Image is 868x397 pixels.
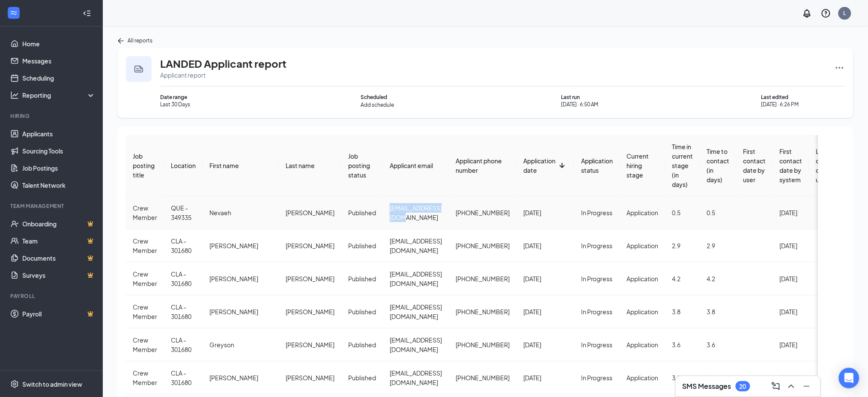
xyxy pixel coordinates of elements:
span: Nevaeh [209,209,231,217]
div: Switch to admin view [22,380,82,388]
span: Application status [581,157,613,174]
span: Greyson [209,341,234,349]
a: DocumentsCrown [22,250,95,267]
a: Scheduling [22,69,95,87]
span: FOLEY [286,242,334,250]
p: Last edited [761,93,799,101]
span: 09/12/2025 [523,275,541,283]
span: 3.6 [707,341,716,349]
span: Sidney [286,275,334,283]
svg: Notifications [802,8,812,18]
span: LAURALEE [209,242,258,250]
span: Published [348,341,376,349]
svg: ChevronUp [786,381,796,391]
div: 20 [740,383,746,390]
span: Applicant email [390,162,433,169]
svg: Minimize [802,381,812,391]
svg: ArrowLeft [117,37,124,44]
span: Job posting title [133,152,155,179]
span: Last contact date by user [816,147,839,183]
span: 09/12/2025 [780,374,798,382]
svg: Collapse [83,9,91,18]
span: Jennie [209,308,258,316]
span: 09/12/2025 [780,308,798,316]
span: 3.5 [707,374,716,382]
a: Applicants [22,125,95,142]
svg: Report [134,64,144,74]
div: L [844,9,846,17]
p: Last 30 Days [160,101,190,108]
div: Payroll [10,292,94,300]
span: In Progress [581,374,613,382]
span: Applicant phone number [456,157,502,174]
span: Application [627,275,659,283]
span: First contact date by user [743,147,766,183]
span: 4.2 [707,275,716,283]
span: Application [627,308,659,316]
span: Crew Member [133,237,157,254]
span: Crew Member [133,369,157,386]
span: Hines [286,308,334,316]
svg: Settings [10,380,19,388]
div: Reporting [22,91,96,99]
span: 0.5 [672,209,681,217]
button: ComposeMessage [769,379,783,393]
span: Crew Member [133,270,157,287]
span: In Progress [581,242,613,250]
span: 09/15/2025 [523,209,541,217]
span: Time in current stage (in days) [672,143,693,188]
span: Published [348,275,376,283]
span: CLA - 301680 [171,303,191,320]
span: Crew Member [133,204,157,221]
span: CLA - 301680 [171,336,191,353]
button: Minimize [800,379,814,393]
svg: ArrowDown [557,160,567,171]
span: +18023698462 [456,209,510,217]
span: +18029528771 [456,341,510,349]
p: [DATE] · 6:50 AM [561,101,599,108]
span: CLA - 301680 [171,237,191,254]
span: jenniehines793@gmail.com [390,303,442,320]
svg: WorkstreamLogo [9,9,18,17]
a: PayrollCrown [22,305,95,322]
span: 3.5 [672,374,681,382]
span: QUE - 349335 [171,204,191,221]
span: In Progress [581,308,613,316]
span: +16033722681 [456,308,510,316]
span: Published [348,242,376,250]
span: Crew Member [133,303,157,320]
span: 09/12/2025 [523,341,541,349]
span: 2.9 [707,242,716,250]
span: 09/12/2025 [523,308,541,316]
span: 09/13/2025 [523,242,541,250]
span: Application [627,374,659,382]
a: OnboardingCrown [22,215,95,232]
span: Current hiring stage [627,152,649,179]
span: Time to contact (in days) [707,147,730,183]
p: All reports [128,37,152,44]
span: Crew Member [133,336,157,353]
span: 4.2 [672,275,681,283]
span: 09/12/2025 [780,275,798,283]
span: Application date [523,157,555,174]
span: Applicant report [160,71,826,79]
span: In Progress [581,275,613,283]
span: 09/12/2025 [523,374,541,382]
span: +16035586628 [456,275,510,283]
div: Team Management [10,202,94,210]
span: Application [627,242,659,250]
span: +16034771497 [456,242,510,250]
span: +16032766837 [456,374,510,382]
span: llfoley27@gmail.com [390,237,442,254]
a: SurveysCrown [22,267,95,284]
a: Sourcing Tools [22,142,95,159]
span: greysonloomis33@gmail.com [390,336,442,353]
span: mandyvol37@gmail.com [390,270,442,287]
span: LANDED Applicant report [160,57,286,70]
a: Job Postings [22,159,95,177]
p: Scheduled [361,93,394,101]
div: Hiring [10,112,94,120]
a: Home [22,35,95,52]
span: Last name [286,162,315,169]
span: 09/12/2025 [780,341,798,349]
